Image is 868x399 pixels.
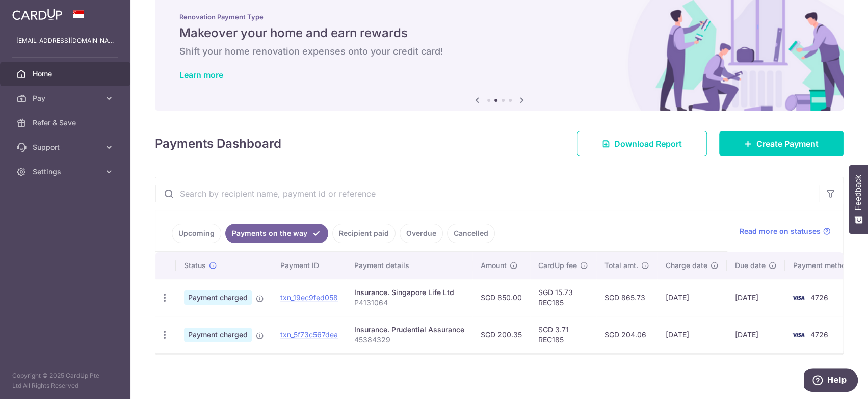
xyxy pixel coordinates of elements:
td: SGD 3.71 REC185 [530,316,596,353]
iframe: Opens a widget where you can find more information [804,368,858,394]
span: Read more on statuses [740,226,821,236]
span: Payment charged [184,328,252,342]
p: Renovation Payment Type [179,13,819,21]
th: Payment method [785,252,862,279]
td: [DATE] [657,279,727,316]
h5: Makeover your home and earn rewards [179,25,819,41]
p: 45384329 [354,335,464,345]
span: Create Payment [756,138,819,150]
a: Cancelled [447,224,495,243]
a: Create Payment [719,131,844,156]
span: Support [33,142,100,152]
span: Total amt. [604,260,638,271]
div: Insurance. Prudential Assurance [354,325,464,335]
span: Due date [735,260,766,271]
a: Payments on the way [225,224,328,243]
td: SGD 200.35 [472,316,530,353]
span: Pay [33,93,100,103]
a: Recipient paid [332,224,396,243]
span: Home [33,69,100,79]
a: Read more on statuses [740,226,831,236]
span: Feedback [854,175,863,210]
th: Payment ID [272,252,346,279]
a: Learn more [179,70,223,80]
td: SGD 850.00 [472,279,530,316]
td: [DATE] [727,316,785,353]
span: Amount [481,260,507,271]
td: SGD 865.73 [596,279,657,316]
td: [DATE] [727,279,785,316]
span: Settings [33,167,100,177]
a: Overdue [400,224,443,243]
span: Charge date [666,260,707,271]
input: Search by recipient name, payment id or reference [155,177,819,210]
span: 4726 [810,330,828,339]
span: Status [184,260,206,271]
td: SGD 15.73 REC185 [530,279,596,316]
h4: Payments Dashboard [155,135,281,153]
img: Bank Card [788,291,808,304]
span: Download Report [614,138,682,150]
th: Payment details [346,252,472,279]
span: Payment charged [184,290,252,305]
a: txn_5f73c567dea [280,330,338,339]
div: Insurance. Singapore Life Ltd [354,287,464,298]
td: [DATE] [657,316,727,353]
a: Download Report [577,131,707,156]
span: Refer & Save [33,118,100,128]
a: Upcoming [172,224,221,243]
td: SGD 204.06 [596,316,657,353]
button: Feedback - Show survey [849,165,868,234]
a: txn_19ec9fed058 [280,293,338,302]
p: P4131064 [354,298,464,308]
img: Bank Card [788,329,808,341]
span: CardUp fee [538,260,577,271]
span: 4726 [810,293,828,302]
h6: Shift your home renovation expenses onto your credit card! [179,45,819,58]
img: CardUp [12,8,62,20]
p: [EMAIL_ADDRESS][DOMAIN_NAME] [16,36,114,46]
